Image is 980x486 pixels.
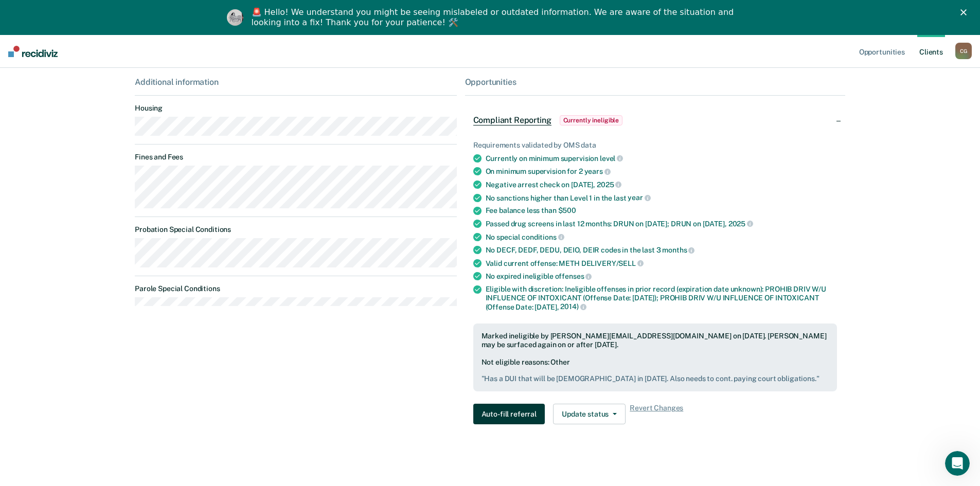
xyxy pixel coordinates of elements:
dt: Fines and Fees [135,153,456,161]
span: years [584,167,611,175]
div: Opportunities [465,77,845,87]
span: level [600,154,623,163]
div: Passed drug screens in last 12 months: DRUN on [DATE]; DRUN on [DATE], [486,219,837,228]
span: 2025 [597,181,621,189]
span: 2025 [728,220,753,228]
div: On minimum supervision for 2 [486,167,837,176]
span: offenses [555,272,592,280]
a: Clients [917,35,945,68]
img: Recidiviz [8,46,58,57]
div: Compliant ReportingCurrently ineligible [465,104,845,137]
dt: Housing [135,104,456,113]
span: conditions [522,233,564,241]
iframe: Intercom live chat [945,451,970,476]
button: Auto-fill referral [473,404,545,424]
span: Revert Changes [630,404,683,424]
div: Close [960,9,971,15]
span: DELIVERY/SELL [581,259,644,267]
div: No sanctions higher than Level 1 in the last [486,193,837,203]
div: Currently on minimum supervision [486,154,837,163]
span: year [628,193,650,202]
div: Eligible with discretion: Ineligible offenses in prior record (expiration date unknown): PROHIB D... [486,285,837,311]
button: CG [955,43,972,59]
span: Compliant Reporting [473,115,551,125]
button: Update status [553,404,626,424]
div: Negative arrest check on [DATE], [486,180,837,189]
div: Marked ineligible by [PERSON_NAME][EMAIL_ADDRESS][DOMAIN_NAME] on [DATE]. [PERSON_NAME] may be su... [482,332,829,349]
div: Valid current offense: METH [486,259,837,268]
div: Not eligible reasons: Other [482,358,829,384]
div: Requirements validated by OMS data [473,141,837,150]
img: Profile image for Kim [227,9,243,26]
span: $500 [558,206,576,214]
div: C G [955,43,972,59]
span: Currently ineligible [560,115,623,125]
a: Navigate to form link [473,404,549,424]
div: No DECF, DEDF, DEDU, DEIO, DEIR codes in the last 3 [486,245,837,255]
pre: " Has a DUI that will be [DEMOGRAPHIC_DATA] in [DATE]. Also needs to cont. paying court obligatio... [482,374,829,383]
span: months [662,246,694,254]
div: Additional information [135,77,456,87]
dt: Parole Special Conditions [135,284,456,293]
a: Opportunities [857,35,907,68]
dt: Probation Special Conditions [135,225,456,234]
span: 2014) [560,302,586,311]
div: 🚨 Hello! We understand you might be seeing mislabeled or outdated information. We are aware of th... [252,7,737,28]
div: No expired ineligible [486,272,837,281]
div: Fee balance less than [486,206,837,215]
div: No special [486,232,837,242]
